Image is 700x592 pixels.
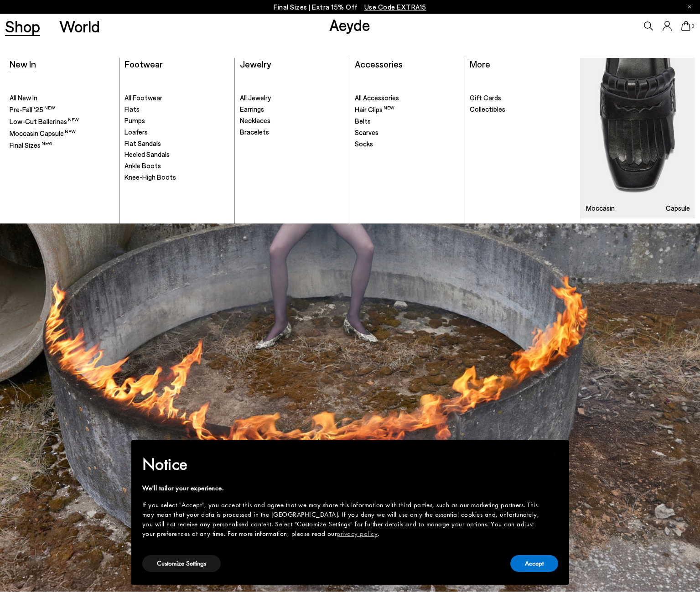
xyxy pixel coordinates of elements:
p: Final Sizes | Extra 15% Off [274,1,426,13]
span: Hair Clips [355,105,394,114]
a: Footwear [124,58,163,69]
a: Jewelry [240,58,271,69]
a: Gift Cards [470,93,575,103]
a: Earrings [240,105,345,114]
a: All Footwear [124,93,229,103]
a: Moccasin Capsule [10,129,114,138]
a: Low-Cut Ballerinas [10,117,114,126]
a: New In [10,58,36,69]
a: 0 [681,21,690,31]
a: Final Sizes [10,140,114,150]
span: All Footwear [124,93,162,102]
span: Socks [355,140,373,148]
a: More [470,58,490,69]
a: Scarves [355,128,460,137]
button: Customize Settings [142,555,221,572]
a: Heeled Sandals [124,150,229,159]
img: Mobile_e6eede4d-78b8-4bd1-ae2a-4197e375e133_900x.jpg [581,58,695,218]
a: Loafers [124,128,229,137]
h3: Moccasin [586,205,615,212]
a: Ankle Boots [124,161,229,171]
a: Moccasin Capsule [581,58,695,218]
span: Bracelets [240,128,269,136]
h2: Notice [142,452,544,476]
span: All Jewelry [240,93,271,102]
span: All New In [10,93,37,102]
span: Knee-High Boots [124,173,176,181]
button: Close this notice [544,443,565,465]
span: Low-Cut Ballerinas [10,117,79,125]
button: Accept [510,555,558,572]
span: Final Sizes [10,141,52,149]
a: Flat Sandals [124,139,229,148]
span: 0 [690,24,695,29]
a: Accessories [355,58,403,69]
span: Belts [355,117,371,125]
a: Necklaces [240,116,345,125]
a: Shop [5,18,40,34]
a: All Accessories [355,93,460,103]
a: Bracelets [240,128,345,137]
span: Gift Cards [470,93,501,102]
span: Navigate to /collections/ss25-final-sizes [364,3,426,11]
div: If you select "Accept", you accept this and agree that we may share this information with third p... [142,500,544,539]
a: Aeyde [329,15,370,34]
span: All Accessories [355,93,399,102]
span: Scarves [355,128,379,136]
span: Pumps [124,116,145,125]
a: All Jewelry [240,93,345,103]
a: Pumps [124,116,229,125]
a: Flats [124,105,229,114]
span: Flats [124,105,140,113]
a: privacy policy [337,529,378,538]
span: Ankle Boots [124,161,161,170]
span: Heeled Sandals [124,150,170,158]
a: Belts [355,117,460,126]
span: Flat Sandals [124,139,161,147]
a: Collectibles [470,105,575,114]
div: We'll tailor your experience. [142,483,544,493]
span: × [551,447,557,461]
a: Pre-Fall '25 [10,105,114,114]
a: World [59,18,100,34]
span: Necklaces [240,116,270,125]
a: Socks [355,140,460,149]
a: All New In [10,93,114,103]
a: Knee-High Boots [124,173,229,182]
h3: Capsule [666,205,690,212]
span: Pre-Fall '25 [10,105,55,114]
span: Earrings [240,105,264,113]
span: Collectibles [470,105,505,113]
a: Hair Clips [355,105,460,114]
span: Loafers [124,128,148,136]
span: Moccasin Capsule [10,129,76,137]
